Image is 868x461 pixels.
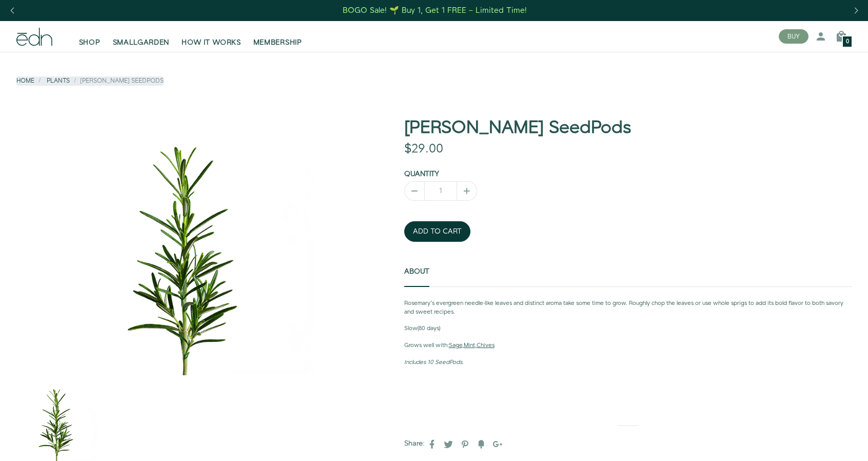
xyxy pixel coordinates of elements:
[175,25,247,48] a: HOW IT WORKS
[16,76,34,85] a: Home
[16,119,355,375] div: 1 / 1
[343,5,527,16] div: BOGO Sale! 🌱 Buy 1, Get 1 FREE – Limited Time!
[342,3,528,18] a: BOGO Sale! 🌱 Buy 1, Get 1 FREE – Limited Time!
[404,358,464,367] em: Includes 10 SeedPods.
[404,341,449,350] strong: Grows well with:
[449,341,462,350] a: Sage
[253,37,302,48] span: MEMBERSHIP
[47,76,70,85] a: Plants
[404,324,852,333] p: (80 days)
[107,25,176,48] a: SMALLGARDEN
[79,37,101,48] span: SHOP
[779,29,808,44] button: BUY
[404,299,852,393] div: About
[464,341,475,350] a: Mint
[404,438,425,449] label: Share:
[113,37,170,48] span: SMALLGARDEN
[73,25,107,48] a: SHOP
[16,76,164,85] nav: breadcrumbs
[70,76,164,85] li: [PERSON_NAME] SeedPods
[404,324,418,333] strong: Slow
[477,341,495,350] a: Chives
[404,341,852,350] p: , ,
[404,140,443,158] span: $29.00
[182,37,241,48] span: HOW IT WORKS
[404,256,429,287] a: About
[404,119,852,138] h1: [PERSON_NAME] SeedPods
[404,299,852,317] p: Rosemary’s evergreen needle-like leaves and distinct aroma take some time to grow. Roughly chop t...
[404,169,439,179] label: Quantity
[846,39,849,45] span: 0
[404,221,470,242] button: ADD TO CART
[247,25,308,48] a: MEMBERSHIP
